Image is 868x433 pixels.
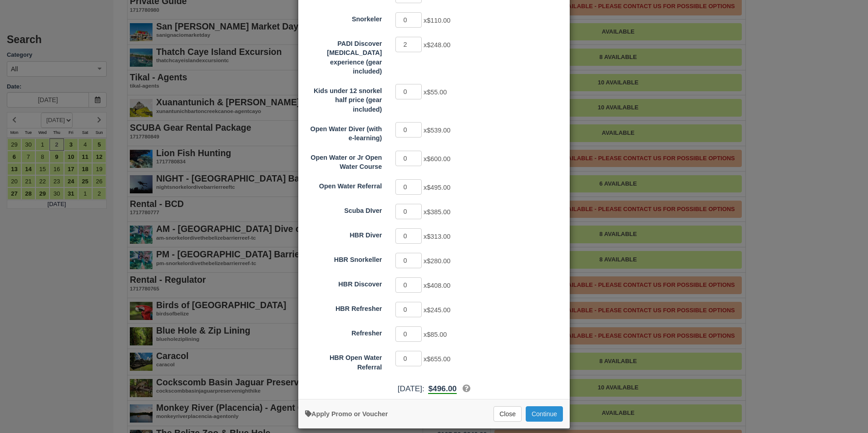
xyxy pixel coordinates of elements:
[427,127,450,134] span: $539.00
[395,277,422,293] input: HBR Discover
[395,302,422,317] input: HBR Refresher
[395,253,422,268] input: HBR Snorkeller
[424,208,450,216] span: x
[298,350,389,372] label: HBR Open Water Referral
[427,331,447,338] span: $85.00
[298,252,389,265] label: HBR Snorkeller
[428,384,456,393] span: $496.00
[298,178,389,191] label: Open Water Referral
[395,351,422,366] input: HBR Open Water Referral
[298,121,389,143] label: Open Water Diver (with e-learning)
[427,208,450,216] span: $385.00
[427,41,450,49] span: $248.00
[298,301,389,314] label: HBR Refresher
[427,184,450,191] span: $495.00
[427,257,450,265] span: $280.00
[424,282,450,289] span: x
[424,127,450,134] span: x
[424,41,450,49] span: x
[395,122,422,138] input: Open Water Diver (with e-learning)
[427,306,450,314] span: $245.00
[395,204,422,219] input: Scuba DIver
[298,150,389,172] label: Open Water or Jr Open Water Course
[395,326,422,342] input: Refresher
[395,179,422,195] input: Open Water Referral
[424,331,447,338] span: x
[298,203,389,216] label: Scuba DIver
[298,36,389,76] label: PADI Discover Scuba Diving experience (gear included)
[395,151,422,166] input: Open Water or Jr Open Water Course
[298,383,570,394] div: [DATE]:
[298,276,389,289] label: HBR Discover
[427,355,450,363] span: $655.00
[493,406,522,422] button: Close
[526,406,563,422] button: Add to Booking
[395,12,422,28] input: Snorkeler
[395,84,422,99] input: Kids under 12 snorkel half price (gear included)
[427,17,450,24] span: $110.00
[427,282,450,289] span: $408.00
[395,228,422,244] input: HBR Diver
[424,155,450,162] span: x
[395,37,422,52] input: PADI Discover Scuba Diving experience (gear included)
[298,11,389,24] label: Snorkeler
[298,325,389,338] label: Refresher
[424,17,450,24] span: x
[427,89,447,96] span: $55.00
[298,227,389,240] label: HBR Diver
[424,257,450,265] span: x
[424,233,450,240] span: x
[424,89,447,96] span: x
[427,233,450,240] span: $313.00
[424,184,450,191] span: x
[427,155,450,162] span: $600.00
[424,355,450,363] span: x
[424,306,450,314] span: x
[298,83,389,114] label: Kids under 12 snorkel half price (gear included)
[305,410,388,418] a: Apply Voucher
